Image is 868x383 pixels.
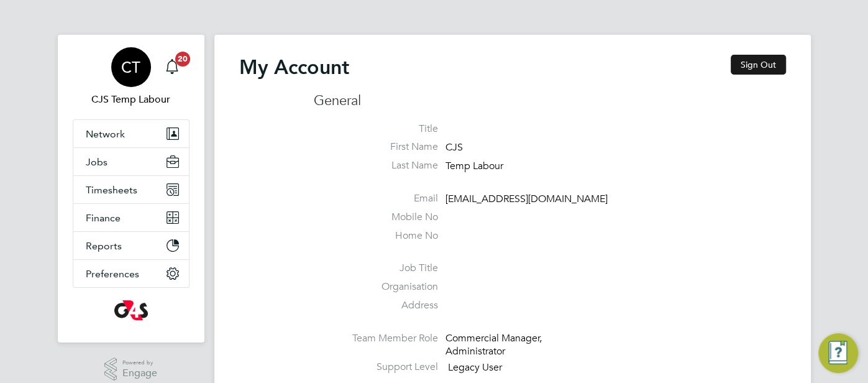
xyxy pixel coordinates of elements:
span: Jobs [86,156,107,168]
span: Engage [122,368,157,379]
label: Support Level [314,361,438,374]
label: Last Name [314,159,438,172]
span: Powered by [122,358,157,368]
span: CJS Temp Labour [73,92,190,107]
h3: General [314,92,786,110]
label: Address [314,299,438,312]
button: Jobs [73,148,189,175]
div: Commercial Manager, Administrator [445,332,564,358]
nav: Main navigation [58,35,204,343]
span: Legacy User [448,362,502,374]
span: CT [121,59,140,75]
button: Preferences [73,260,189,287]
a: Go to home page [73,300,190,320]
label: Team Member Role [314,332,438,345]
img: g4s-logo-retina.png [114,300,148,320]
a: Powered byEngage [104,358,157,381]
span: 20 [175,52,190,67]
button: Network [73,120,189,147]
button: Timesheets [73,176,189,203]
button: Finance [73,204,189,231]
span: CJS [445,142,463,154]
label: Organisation [314,280,438,293]
label: First Name [314,141,438,154]
label: Title [314,122,438,136]
span: Timesheets [86,184,137,196]
label: Home No [314,229,438,242]
span: Reports [86,240,122,252]
a: CTCJS Temp Labour [73,47,190,107]
h2: My Account [239,55,349,80]
button: Reports [73,232,189,259]
span: Network [86,128,125,140]
span: Preferences [86,268,139,280]
span: Temp Labour [445,160,503,172]
label: Job Title [314,262,438,275]
span: Finance [86,212,121,224]
button: Engage Resource Center [818,333,858,373]
label: Mobile No [314,211,438,224]
a: 20 [160,47,185,87]
span: [EMAIL_ADDRESS][DOMAIN_NAME] [445,193,608,205]
button: Sign Out [731,55,786,75]
label: Email [314,192,438,205]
